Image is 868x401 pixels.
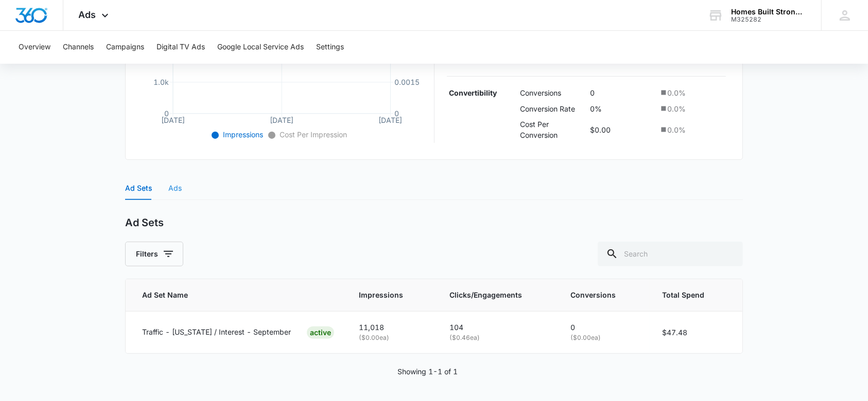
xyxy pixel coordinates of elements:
button: Overview [19,31,50,64]
tspan: [DATE] [161,116,185,124]
div: Ads [168,183,182,194]
p: ( $0.46 ea) [449,333,546,343]
p: 0 [570,322,637,333]
p: Traffic - [US_STATE] / Interest - September [142,326,291,338]
span: Conversions [570,289,622,301]
span: Ads [79,9,96,20]
button: Google Local Service Ads [217,31,304,64]
td: $47.48 [650,312,742,353]
h2: Ad Sets [125,216,164,229]
p: ( $0.00 ea) [359,333,425,343]
span: Impressions [359,289,410,301]
tspan: 0 [164,109,169,118]
button: Campaigns [106,31,144,64]
span: Cost Per Impression [277,130,347,139]
button: Settings [316,31,344,64]
div: 0.0 % [659,87,723,98]
span: Total Spend [662,289,711,301]
span: Impressions [221,130,263,139]
td: $0.00 [588,116,657,143]
div: Ad Sets [125,183,152,194]
tspan: 0 [395,109,400,118]
div: 0.0 % [659,124,723,135]
tspan: 1.0k [153,78,169,86]
div: account name [731,8,806,16]
p: 104 [449,322,546,333]
div: ACTIVE [307,326,334,339]
p: 11,018 [359,322,425,333]
td: Conversion Rate [517,101,588,117]
td: Conversions [517,85,588,101]
span: Clicks/Engagements [449,289,531,301]
p: ( $0.00 ea) [570,333,637,343]
button: Digital TV Ads [157,31,205,64]
div: 0.0 % [659,103,723,114]
button: Channels [63,31,94,64]
td: Cost Per Conversion [517,116,588,143]
input: Search [598,242,743,266]
tspan: 0.0015 [395,78,420,86]
tspan: [DATE] [270,116,293,124]
strong: Convertibility [449,88,497,97]
tspan: [DATE] [379,116,403,124]
div: account id [731,16,806,23]
td: 0 [588,85,657,101]
button: Filters [125,242,183,266]
td: 0% [588,101,657,117]
span: Ad Set Name [142,289,319,301]
p: Showing 1-1 of 1 [398,366,458,377]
